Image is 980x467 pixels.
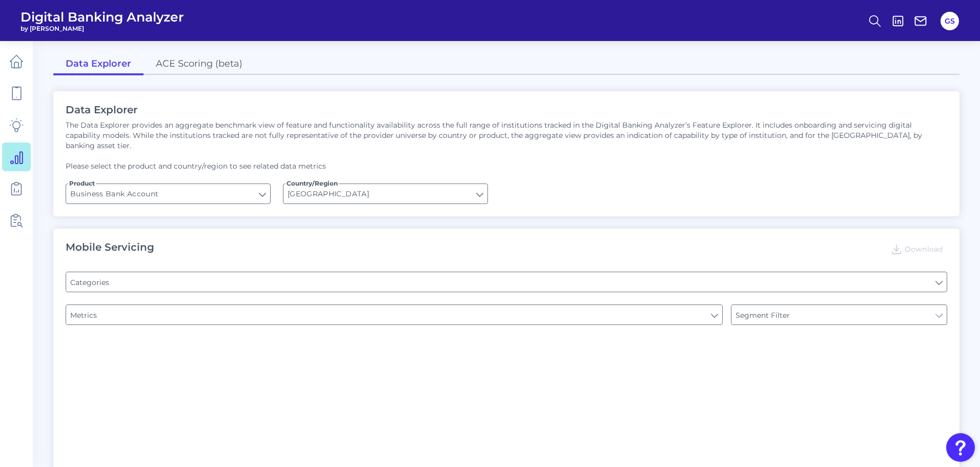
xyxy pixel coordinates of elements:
button: Open Resource Center [946,433,975,462]
span: by [PERSON_NAME] [21,25,184,32]
a: Data Explorer [53,54,144,75]
span: Download [905,245,943,254]
h2: Data Explorer [66,104,947,116]
span: Product [68,179,96,188]
button: Download [886,241,947,257]
label: Categories [66,273,946,291]
p: Please select the product and country/region to see related data metrics [66,161,947,171]
span: Country/Region [285,179,339,188]
button: GS [941,12,959,30]
h2: Mobile Servicing [66,241,154,257]
label: Segment Filter [731,306,946,324]
p: The Data Explorer provides an aggregate benchmark view of feature and functionality availability ... [66,120,947,151]
span: Digital Banking Analyzer [21,9,184,25]
label: Metrics [66,306,722,324]
a: ACE Scoring (beta) [144,54,255,75]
